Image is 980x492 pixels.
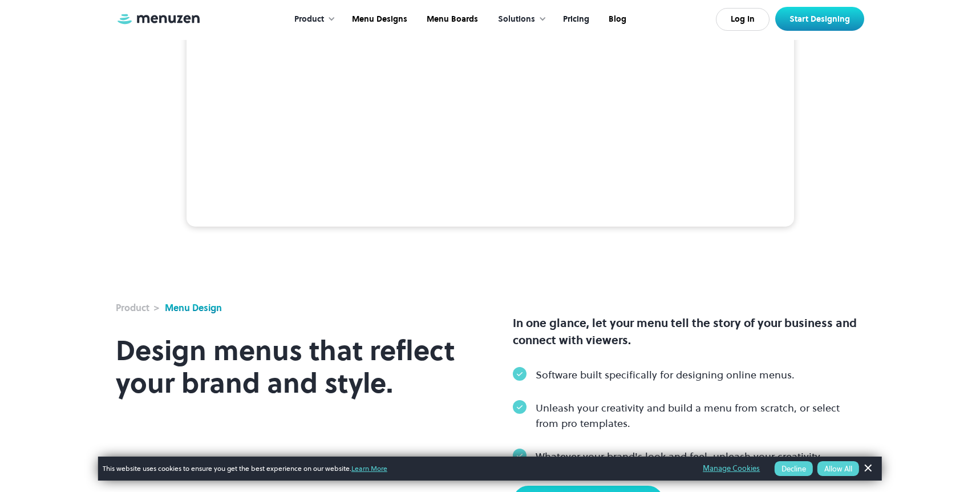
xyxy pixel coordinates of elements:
[859,460,876,477] a: Dismiss Banner
[351,463,387,473] a: Learn More
[416,2,487,37] a: Menu Boards
[498,13,535,26] div: Solutions
[103,463,687,474] span: This website uses cookies to ensure you get the best experience on our website.
[817,461,859,476] button: Allow All
[294,13,324,26] div: Product
[536,449,823,464] p: Whatever your brand's look and feel, unleash your creativity.
[775,461,813,476] button: Decline
[536,400,864,431] p: Unleash your creativity and build a menu from scratch, or select from pro templates.
[716,8,770,31] a: Log In
[165,301,222,314] div: Menu Design
[487,2,552,37] div: Solutions
[536,367,795,382] p: Software built specifically for designing online menus.
[116,334,467,400] h2: Design menus that reflect your brand and style.
[116,301,159,314] a: Product >
[775,7,864,31] a: Start Designing
[341,2,416,37] a: Menu Designs
[513,314,864,349] p: In one glance, let your menu tell the story of your business and connect with viewers.
[703,462,760,475] a: Manage Cookies
[552,2,598,37] a: Pricing
[283,2,341,37] div: Product
[598,2,635,37] a: Blog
